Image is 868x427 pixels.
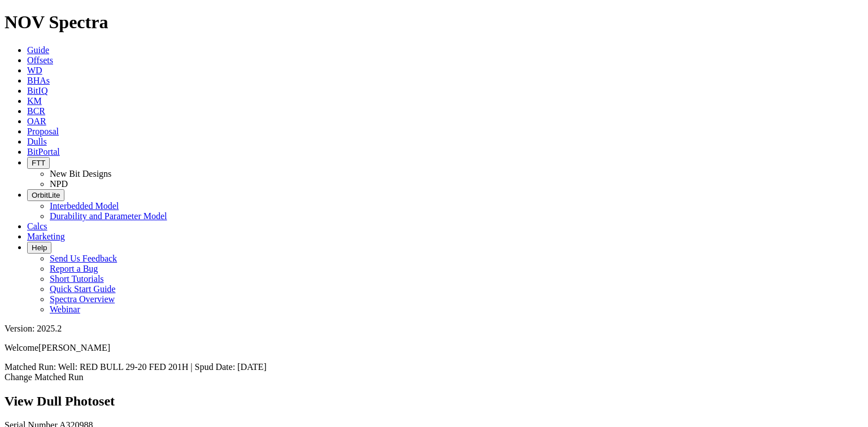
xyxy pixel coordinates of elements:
span: OrbitLite [32,191,60,199]
a: Guide [27,45,49,55]
a: Change Matched Run [5,372,84,382]
a: Report a Bug [50,264,98,273]
a: Durability and Parameter Model [50,211,167,221]
span: [PERSON_NAME] [38,343,110,352]
a: Send Us Feedback [50,254,117,263]
a: NPD [50,179,68,189]
a: Interbedded Model [50,201,119,211]
span: Well: RED BULL 29-20 FED 201H | Spud Date: [DATE] [58,362,267,372]
span: FTT [32,159,45,167]
a: Marketing [27,232,65,241]
a: Dulls [27,137,47,146]
a: Quick Start Guide [50,284,115,294]
a: Calcs [27,221,47,231]
a: OAR [27,116,46,126]
span: Help [32,243,47,252]
a: Webinar [50,304,80,314]
a: Proposal [27,127,59,136]
p: Welcome [5,343,863,353]
button: Help [27,242,51,254]
a: New Bit Designs [50,169,111,178]
a: Short Tutorials [50,274,104,284]
a: Spectra Overview [50,294,115,304]
a: BHAs [27,76,50,85]
div: Version: 2025.2 [5,324,863,334]
a: BitIQ [27,86,47,95]
a: BCR [27,106,45,116]
a: WD [27,66,42,75]
a: BitPortal [27,147,60,156]
a: Offsets [27,55,53,65]
h2: View Dull Photoset [5,394,863,409]
button: FTT [27,157,50,169]
h1: NOV Spectra [5,12,863,33]
a: KM [27,96,42,106]
span: Matched Run: [5,362,56,372]
button: OrbitLite [27,189,64,201]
